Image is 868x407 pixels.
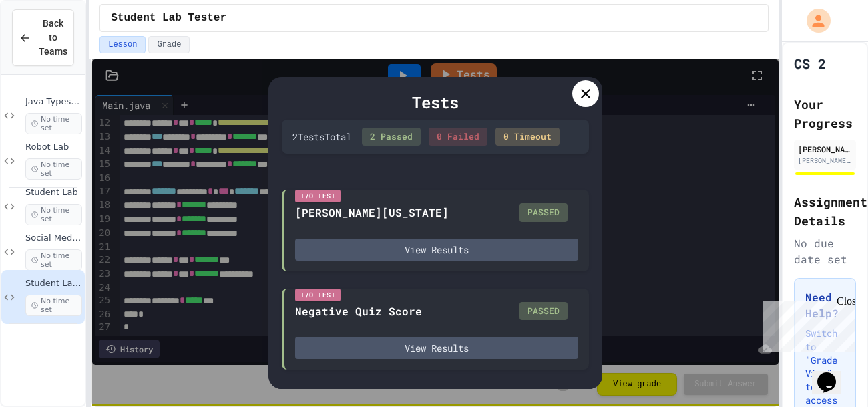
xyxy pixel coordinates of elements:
[794,95,856,132] h2: Your Progress
[148,36,190,53] button: Grade
[295,239,578,261] button: View Results
[25,96,82,108] span: Java Types and Methods review
[495,128,560,146] div: 0 Timeout
[25,113,82,134] span: No time set
[99,36,146,53] button: Lesson
[794,54,826,73] h1: CS 2
[295,190,341,202] div: I/O Test
[429,128,487,146] div: 0 Failed
[295,337,578,359] button: View Results
[295,303,422,319] div: Negative Quiz Score
[39,17,67,59] span: Back to Teams
[5,5,92,85] div: Chat with us now!Close
[25,187,82,198] span: Student Lab
[25,278,82,289] span: Student Lab Tester
[25,295,82,316] span: No time set
[794,192,856,230] h2: Assignment Details
[25,249,82,271] span: No time set
[798,156,852,166] div: [PERSON_NAME][EMAIL_ADDRESS][DOMAIN_NAME]
[25,204,82,225] span: No time set
[812,354,855,394] iframe: chat widget
[295,289,341,301] div: I/O Test
[25,233,82,244] span: Social Media Mention Analyzer
[805,289,845,321] h3: Need Help?
[757,295,855,352] iframe: chat widget
[798,143,852,155] div: [PERSON_NAME]
[362,128,421,146] div: 2 Passed
[519,203,568,222] div: PASSED
[793,5,834,36] div: My Account
[25,158,82,180] span: No time set
[12,9,74,66] button: Back to Teams
[111,10,226,26] span: Student Lab Tester
[282,90,589,114] div: Tests
[519,302,568,321] div: PASSED
[295,205,449,221] div: [PERSON_NAME][US_STATE]
[794,235,856,267] div: No due date set
[292,130,351,144] div: 2 Test s Total
[25,142,82,153] span: Robot Lab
